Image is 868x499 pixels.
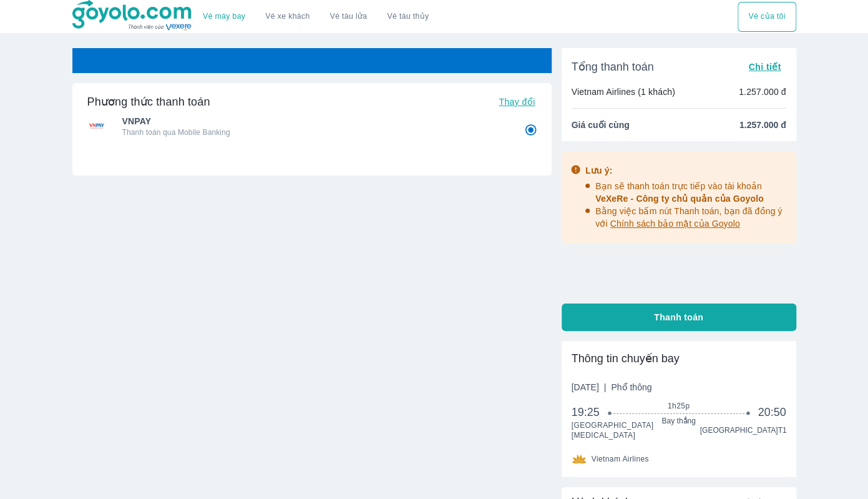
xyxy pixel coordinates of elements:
span: 1.257.000 đ [739,119,786,131]
button: Thay đổi [494,93,540,111]
p: Bằng việc bấm nút Thanh toán, bạn đã đồng ý với [595,205,788,230]
p: Vietnam Airlines (1 khách) [572,86,675,98]
button: Thanh toán [562,304,796,331]
h6: Phương thức thanh toán [87,94,210,109]
span: 19:25 [572,405,610,420]
p: Thanh toán qua Mobile Banking [122,127,507,137]
button: Vé của tôi [738,2,796,32]
a: Vé xe khách [265,12,310,21]
span: Chính sách bảo mật của Goyolo [610,219,740,229]
a: Vé máy bay [203,12,245,21]
a: Vé tàu lửa [320,2,378,32]
div: choose transportation mode [738,2,796,32]
span: 20:50 [758,405,786,420]
span: Tổng thanh toán [572,59,654,74]
span: | [604,382,607,392]
button: Chi tiết [743,58,786,76]
img: VNPAY [87,119,106,134]
button: Vé tàu thủy [377,2,439,32]
span: Phổ thông [611,382,651,392]
div: Lưu ý: [585,164,788,177]
span: Bay thẳng [610,416,748,426]
span: Giá cuối cùng [572,119,630,131]
span: Bạn sẽ thanh toán trực tiếp vào tài khoản [595,181,764,204]
span: 1h25p [610,401,748,411]
span: [DATE] [572,381,652,393]
div: VNPAYVNPAYThanh toán qua Mobile Banking [87,111,537,141]
span: VeXeRe - Công ty chủ quản của Goyolo [595,194,764,204]
span: [GEOGRAPHIC_DATA] T1 [700,425,786,435]
span: VNPAY [122,115,507,127]
span: Chi tiết [748,62,781,72]
span: Vietnam Airlines [592,454,649,464]
div: choose transportation mode [193,2,439,32]
div: Thông tin chuyến bay [572,351,786,366]
p: 1.257.000 đ [739,86,786,98]
span: Thay đổi [499,97,535,107]
span: Thanh toán [654,311,703,324]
